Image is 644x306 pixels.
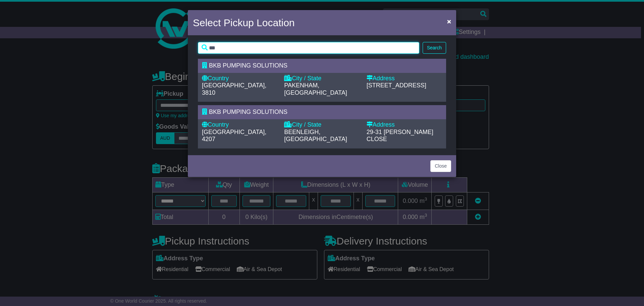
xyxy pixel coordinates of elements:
span: 29-31 [PERSON_NAME] CLOSE [367,129,433,143]
h4: Select Pickup Location [193,15,295,30]
div: Address [367,75,442,82]
button: Close [430,160,451,172]
div: City / State [284,75,360,82]
span: BKB PUMPING SOLUTIONS [209,62,287,69]
button: Close [444,14,454,28]
span: [GEOGRAPHIC_DATA], 4207 [202,129,266,143]
span: BKB PUMPING SOLUTIONS [209,108,287,115]
span: × [447,17,451,25]
div: City / State [284,121,360,129]
div: Country [202,121,277,129]
span: [STREET_ADDRESS] [367,82,426,89]
span: [GEOGRAPHIC_DATA], 3810 [202,82,266,96]
span: PAKENHAM, [GEOGRAPHIC_DATA] [284,82,347,96]
div: Country [202,75,277,82]
div: Address [367,121,442,129]
button: Search [423,42,446,54]
span: BEENLEIGH, [GEOGRAPHIC_DATA] [284,129,347,143]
